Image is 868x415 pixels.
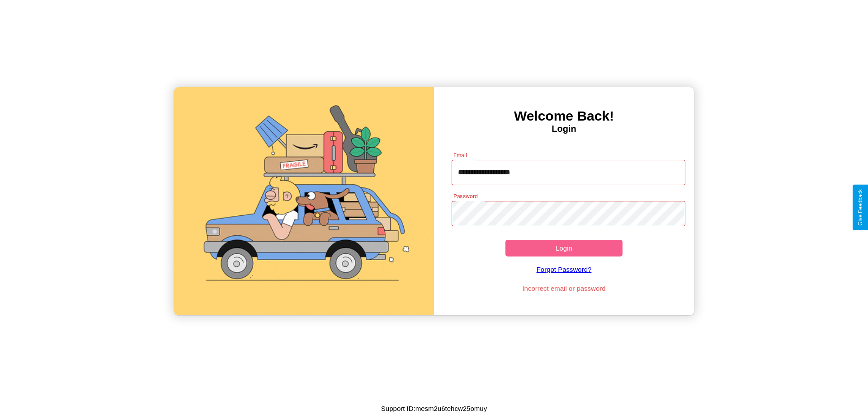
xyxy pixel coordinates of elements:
a: Forgot Password? [447,256,681,282]
h4: Login [434,124,694,134]
div: Give Feedback [857,189,863,226]
h3: Welcome Back! [434,108,694,124]
label: Password [453,192,477,200]
p: Support ID: mesm2u6tehcw25omuy [381,402,487,415]
p: Incorrect email or password [447,282,681,294]
img: gif [174,87,434,315]
button: Login [505,240,623,256]
label: Email [453,151,467,159]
